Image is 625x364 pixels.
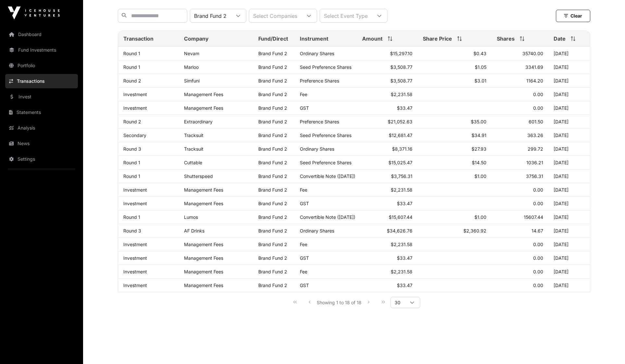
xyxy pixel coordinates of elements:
[5,105,78,119] a: Statements
[123,242,147,247] a: Investment
[123,160,140,165] a: Round 1
[300,160,351,165] span: Seed Preference Shares
[533,187,543,193] span: 0.00
[475,64,486,70] span: $1.05
[357,197,418,210] td: $33.47
[300,282,309,288] span: GST
[357,88,418,101] td: $2,231.58
[300,146,334,152] span: Ordinary Shares
[184,282,248,288] p: Management Fees
[391,297,404,308] span: Rows per page
[548,251,590,265] td: [DATE]
[548,47,590,60] td: [DATE]
[258,160,287,165] a: Brand Fund 2
[300,119,339,124] span: Preference Shares
[123,201,147,206] a: Investment
[357,74,418,88] td: $3,508.77
[526,173,543,179] span: 3756.31
[548,115,590,129] td: [DATE]
[184,132,203,138] a: Tracksuit
[472,146,486,152] span: $27.93
[423,35,452,43] span: Share Price
[300,242,307,247] span: Fee
[533,269,543,274] span: 0.00
[123,132,146,138] a: Secondary
[357,265,418,279] td: $2,231.58
[123,282,147,288] a: Investment
[184,201,248,206] p: Management Fees
[548,74,590,88] td: [DATE]
[300,64,351,70] span: Seed Preference Shares
[357,156,418,169] td: $15,025.47
[258,173,287,179] a: Brand Fund 2
[548,279,590,292] td: [DATE]
[249,9,301,22] div: Select Companies
[357,142,418,156] td: $8,371.16
[357,224,418,238] td: $34,626.76
[473,51,486,56] span: $0.43
[474,173,486,179] span: $1.00
[548,265,590,279] td: [DATE]
[522,51,543,56] span: 35740.00
[123,119,141,124] a: Round 2
[300,173,355,179] span: Convertible Note ([DATE])
[320,9,372,22] div: Select Event Type
[258,146,287,152] a: Brand Fund 2
[123,51,140,56] a: Round 1
[300,92,307,97] span: Fee
[184,160,202,165] a: Cuttable
[123,92,147,97] a: Investment
[184,173,213,179] a: Shutterspeed
[258,51,287,56] a: Brand Fund 2
[300,201,309,206] span: GST
[357,238,418,251] td: $2,231.58
[548,156,590,169] td: [DATE]
[184,51,199,56] a: Nevam
[258,187,287,193] a: Brand Fund 2
[5,43,78,57] a: Fund Investments
[527,132,543,138] span: 363.26
[357,60,418,74] td: $3,508.77
[123,78,141,83] a: Round 2
[548,210,590,224] td: [DATE]
[300,78,339,83] span: Preference Shares
[548,101,590,115] td: [DATE]
[548,88,590,101] td: [DATE]
[533,282,543,288] span: 0.00
[529,119,543,124] span: 601.50
[258,201,287,206] a: Brand Fund 2
[357,210,418,224] td: $15,607.44
[357,169,418,183] td: $3,756.31
[300,132,351,138] span: Seed Preference Shares
[258,78,287,83] a: Brand Fund 2
[300,105,309,111] span: GST
[184,105,248,111] p: Management Fees
[357,47,418,60] td: $15,297.10
[184,146,203,152] a: Tracksuit
[123,255,147,261] a: Investment
[548,60,590,74] td: [DATE]
[357,251,418,265] td: $33.47
[300,51,334,56] span: Ordinary Shares
[258,35,288,43] span: Fund/Direct
[463,228,486,233] span: $2,360.92
[5,74,78,88] a: Transactions
[258,282,287,288] a: Brand Fund 2
[532,228,543,233] span: 14.67
[8,6,60,19] img: Icehouse Ventures Logo
[184,78,200,83] a: Simfuni
[190,9,230,22] div: Brand Fund 2
[258,132,287,138] a: Brand Fund 2
[258,255,287,261] a: Brand Fund 2
[5,27,78,42] a: Dashboard
[533,242,543,247] span: 0.00
[300,35,328,43] span: Instrument
[593,333,625,364] div: Chat Widget
[258,64,287,70] a: Brand Fund 2
[184,242,248,247] p: Management Fees
[184,92,248,97] p: Management Fees
[184,64,199,70] a: Marloo
[548,169,590,183] td: [DATE]
[258,214,287,220] a: Brand Fund 2
[300,187,307,193] span: Fee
